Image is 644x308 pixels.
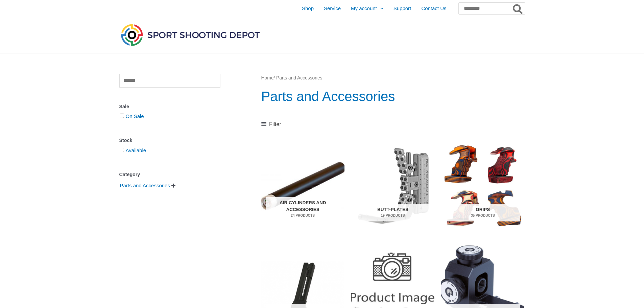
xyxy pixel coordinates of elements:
h2: Grips [446,204,520,221]
button: Search [511,3,525,14]
a: Available [126,147,146,153]
a: On Sale [126,113,144,119]
a: Visit product category Butt-Plates [351,142,434,230]
mark: 19 Products [356,213,430,218]
mark: 35 Products [446,213,520,218]
nav: Breadcrumb [261,74,525,82]
a: Visit product category Air Cylinders and Accessories [261,142,344,230]
img: Butt-Plates [351,142,434,230]
span:  [171,183,175,188]
a: Home [261,75,274,80]
div: Category [119,170,220,180]
input: On Sale [120,114,124,118]
h1: Parts and Accessories [261,87,525,106]
div: Sale [119,102,220,112]
a: Filter [261,119,281,129]
a: Visit product category Grips [441,142,524,230]
img: Grips [441,142,524,230]
div: Stock [119,136,220,145]
a: Parts and Accessories [119,182,171,188]
h2: Butt-Plates [356,204,430,221]
h2: Air Cylinders and Accessories [266,197,340,221]
img: Sport Shooting Depot [119,22,261,47]
span: Parts and Accessories [119,180,171,191]
mark: 24 Products [266,213,340,218]
img: Air Cylinders and Accessories [261,142,344,230]
span: Filter [269,119,281,129]
input: Available [120,148,124,152]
